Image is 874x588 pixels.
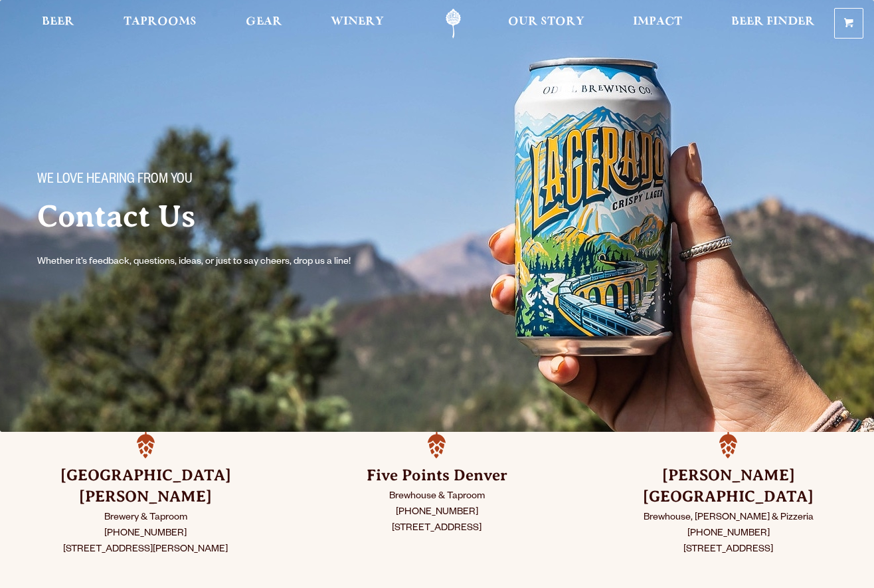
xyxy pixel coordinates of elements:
[731,17,815,27] span: Beer Finder
[37,254,377,270] p: Whether it’s feedback, questions, ideas, or just to say cheers, drop us a line!
[499,9,593,39] a: Our Story
[237,9,291,39] a: Gear
[246,17,282,27] span: Gear
[633,17,682,27] span: Impact
[124,17,197,27] span: Taprooms
[325,465,550,486] h3: Five Points Denver
[33,510,258,558] p: Brewery & Taproom [PHONE_NUMBER] [STREET_ADDRESS][PERSON_NAME]
[37,172,193,189] span: We love hearing from you
[723,9,824,39] a: Beer Finder
[616,465,841,508] h3: [PERSON_NAME] [GEOGRAPHIC_DATA]
[115,9,205,39] a: Taprooms
[37,200,452,233] h2: Contact Us
[42,17,74,27] span: Beer
[33,465,258,508] h3: [GEOGRAPHIC_DATA][PERSON_NAME]
[428,9,478,39] a: Odell Home
[616,510,841,558] p: Brewhouse, [PERSON_NAME] & Pizzeria [PHONE_NUMBER] [STREET_ADDRESS]
[325,489,550,537] p: Brewhouse & Taproom [PHONE_NUMBER] [STREET_ADDRESS]
[624,9,691,39] a: Impact
[331,17,384,27] span: Winery
[508,17,584,27] span: Our Story
[33,9,83,39] a: Beer
[322,9,393,39] a: Winery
